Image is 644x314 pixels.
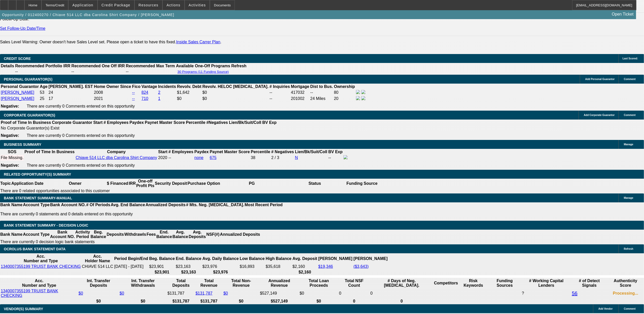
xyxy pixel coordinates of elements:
[239,254,265,264] th: Low Balance
[1,254,81,264] th: Acc. Number and Type
[81,254,113,264] th: Acc. Holder Name
[291,84,309,89] b: Mortgage
[624,78,636,81] span: Comment
[356,96,360,100] img: facebook-icon.png
[23,230,50,239] th: Account Type
[135,0,162,10] button: Resources
[223,278,259,288] th: Total Non-Revenue
[90,230,106,239] th: Beg. Balance
[145,202,186,207] th: Annualized Deposits
[163,0,184,10] button: Actions
[50,202,86,207] th: Bank Account NO.
[167,299,195,304] th: $131,787
[94,96,103,101] span: 2021
[265,264,292,269] td: $35,618
[194,150,209,154] b: Paydex
[187,179,220,188] th: Purchase Option
[220,230,260,239] th: Annualized Deposits
[624,197,633,199] span: Manage
[1,104,19,108] b: Negative:
[76,155,157,160] a: Chiave 514 LLC dba Carolina Shirt Company
[220,179,283,188] th: PG
[4,307,43,311] span: VENDOR(S) SUMMARY
[98,0,134,10] button: Credit Package
[346,179,378,188] th: Funding Source
[207,120,228,125] b: #Negatives
[196,291,213,295] a: $131,787
[1,149,24,154] th: SOS
[72,3,93,7] span: Application
[623,57,638,60] span: Last Scored:
[24,149,75,154] th: Proof of Time In Business
[223,291,228,295] a: $0
[202,270,239,275] th: $23,976
[572,278,607,288] th: # of Detect Signals
[608,291,643,296] div: Ocrolus is processing the Authenticity Score (Document Tempering). Please wait a couple of minute...
[107,179,129,188] th: $ Financed
[1,84,39,89] b: Personal Guarantor
[210,155,217,160] a: 675
[1,90,34,95] a: [PERSON_NAME]
[175,270,201,275] th: $23,163
[251,150,270,154] b: Percentile
[155,179,187,188] th: Security Deposit
[149,254,175,264] th: Beg. Balance
[39,90,48,95] td: 53
[132,84,141,89] b: Fico
[584,114,615,116] span: Add Corporate Guarantor
[624,143,633,146] span: Manage
[185,0,210,10] button: Activities
[78,278,119,288] th: Int. Transfer Deposits
[124,230,146,239] th: Withdrawls
[107,150,126,154] b: Company
[130,120,144,125] b: Paydex
[149,270,175,275] th: $23,901
[2,13,174,17] span: Opportunity / 012400270 / Chiave 514 LLC dba Carolina Shirt Company / [PERSON_NAME]
[1,163,19,167] b: Negative:
[48,96,93,101] td: 17
[624,307,636,310] span: Comment
[260,291,299,296] div: $527,149
[370,289,433,298] td: 0
[158,96,160,101] a: 1
[189,3,206,7] span: Activities
[71,69,125,74] td: --
[1,133,19,138] b: Negative:
[167,3,181,7] span: Actions
[488,278,521,288] th: Funding Sources
[177,90,202,95] td: $1,642
[50,230,75,239] th: Bank Account NO.
[202,96,269,101] td: $0
[126,69,175,74] td: --
[52,120,92,125] b: Corporate Guarantor
[1,126,279,131] td: No Corporate Guarantor(s) Exist
[292,264,318,269] td: $2,160
[111,202,145,207] th: Avg. End Balance
[1,155,23,160] div: File Missing.
[169,150,194,154] b: # Employees
[434,278,458,288] th: Competitors
[353,254,388,264] th: [PERSON_NAME]
[136,179,155,188] th: One-off Profit Pts
[291,90,310,95] td: 417032
[262,120,277,125] b: BV Exp
[27,133,135,138] span: There are currently 0 Comments entered on this opportunity
[370,278,433,288] th: # Days of Neg. [MEDICAL_DATA].
[156,230,172,239] th: End. Balance
[169,155,171,160] span: --
[194,155,203,160] a: none
[158,150,167,154] b: Start
[361,96,365,100] img: linkedin-icon.png
[206,230,220,239] th: NSF(#)
[339,299,369,304] th: 0
[260,278,299,288] th: Annualized Revenue
[128,179,136,188] th: IRR
[1,264,81,269] a: 1340007355199 TRUIST BANK CHECKING
[4,196,72,200] span: BANK STATEMENT SUMMARY-MANUAL
[167,289,195,298] td: $131,787
[176,63,231,69] th: Available One-Off Programs
[27,163,135,167] span: There are currently 0 Comments entered on this opportunity
[310,84,333,89] b: Dist to Bus.
[176,70,230,74] button: 30 Programs (11 Funding Source)
[265,254,292,264] th: High Balance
